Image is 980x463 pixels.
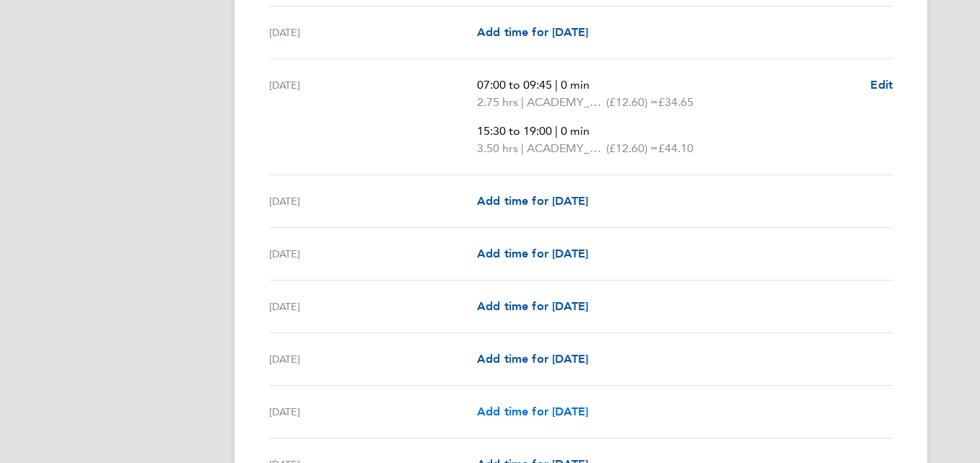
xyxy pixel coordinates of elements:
span: ACADEMY_PLAYER_CHAPERONE [527,140,606,157]
a: Add time for [DATE] [477,24,588,41]
a: Add time for [DATE] [477,245,588,263]
span: (£12.60) = [606,141,658,155]
div: [DATE] [269,245,477,263]
div: [DATE] [269,298,477,315]
span: 3.50 hrs [477,141,518,155]
a: Add time for [DATE] [477,350,588,368]
span: ACADEMY_PLAYER_CHAPERONE [527,94,606,111]
a: Add time for [DATE] [477,403,588,420]
a: Edit [870,76,893,94]
span: 2.75 hrs [477,95,518,109]
a: Add time for [DATE] [477,298,588,315]
span: Add time for [DATE] [477,194,588,208]
span: 0 min [561,78,590,92]
div: [DATE] [269,350,477,368]
span: Add time for [DATE] [477,405,588,418]
span: Edit [870,78,893,92]
span: 15:30 to 19:00 [477,124,552,138]
span: | [555,124,558,138]
a: Add time for [DATE] [477,193,588,210]
span: 07:00 to 09:45 [477,78,552,92]
span: £44.10 [658,141,694,155]
span: | [521,141,524,155]
div: [DATE] [269,76,477,157]
span: Add time for [DATE] [477,247,588,260]
span: £34.65 [658,95,694,109]
span: (£12.60) = [606,95,658,109]
div: [DATE] [269,24,477,41]
div: [DATE] [269,193,477,210]
span: Add time for [DATE] [477,25,588,39]
span: | [521,95,524,109]
div: [DATE] [269,403,477,420]
span: 0 min [561,124,590,138]
span: Add time for [DATE] [477,299,588,313]
span: | [555,78,558,92]
span: Add time for [DATE] [477,352,588,366]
